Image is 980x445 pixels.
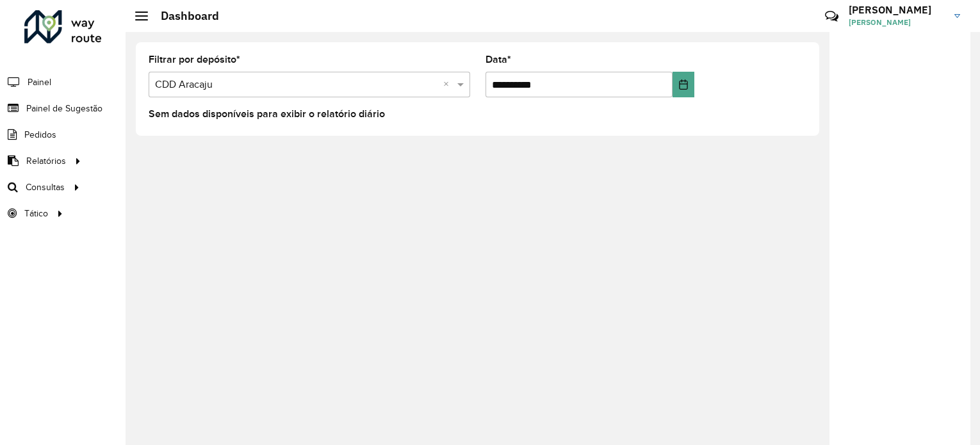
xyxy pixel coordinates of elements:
label: Sem dados disponíveis para exibir o relatório diário [149,106,385,122]
label: Data [486,52,511,67]
span: Painel [28,76,51,89]
span: Tático [24,207,48,220]
span: Painel de Sugestão [26,102,102,115]
h3: [PERSON_NAME] [849,4,945,16]
span: Relatórios [26,154,66,168]
a: Contato Rápido [818,3,845,30]
span: Clear all [443,77,454,92]
label: Filtrar por depósito [149,52,240,67]
h2: Dashboard [148,9,219,23]
button: Choose Date [673,72,694,97]
span: Consultas [26,181,65,194]
span: [PERSON_NAME] [849,17,945,28]
span: Pedidos [24,128,56,142]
